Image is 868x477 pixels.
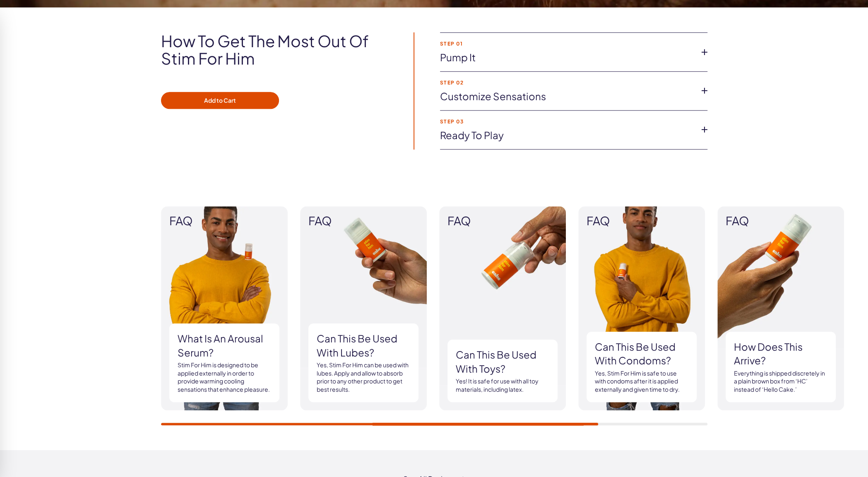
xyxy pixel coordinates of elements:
[456,377,549,393] p: Yes! It is safe for use with all toy materials, including latex.
[317,332,410,359] h3: Can this be used with lubes?
[734,340,827,368] h3: How does this arrive?
[440,41,694,46] strong: Step 01
[161,32,390,67] h2: How to get the most out of Stim for Him
[440,119,694,124] strong: Step 03
[447,214,558,227] span: FAQ
[456,348,549,376] h3: Can this be used with toys?
[178,361,271,393] p: Stim For Him is designed to be applied externally in order to provide warming cooling sensations ...
[587,214,697,227] span: FAQ
[440,89,694,104] a: Customize Sensations
[440,128,694,142] a: Ready to Play
[734,369,827,394] p: Everything is shipped discretely in a plain brown box from ‘HC’ instead of ‘Hello Cake.’
[161,92,279,109] button: Add to Cart
[317,361,410,393] p: Yes, Stim For Him can be used with lubes. Apply and allow to absorb prior to any other product to...
[440,51,694,65] a: Pump It
[178,332,271,359] h3: What is an arousal serum?
[595,340,688,368] h3: Can this be used with condoms?
[169,214,279,227] span: FAQ
[440,80,694,85] strong: Step 02
[595,369,688,394] p: Yes, Stim For Him is safe to use with condoms after it is applied externally and given time to dry.
[308,214,418,227] span: FAQ
[726,214,836,227] span: FAQ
